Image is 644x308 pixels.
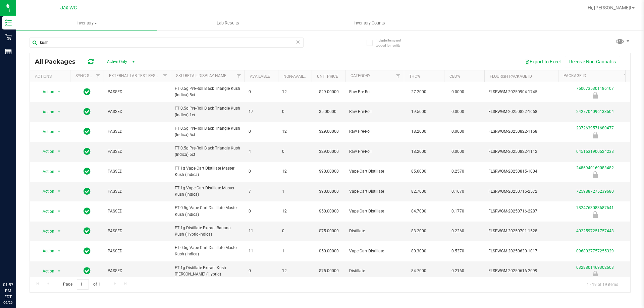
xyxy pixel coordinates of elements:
[316,187,342,196] span: $90.00000
[282,228,308,234] span: 0
[175,125,240,138] span: FT 0.5g Pre-Roll Black Triangle Kush (Indica) 5ct
[84,167,91,176] span: In Sync
[408,246,430,256] span: 80.3000
[55,127,63,136] span: select
[249,168,274,175] span: 0
[448,266,468,276] span: 0.2160
[408,187,430,196] span: 82.7000
[576,229,614,233] a: 4022597251757443
[30,38,304,48] input: Search Package ID, Item Name, SKU, Lot or Part Number...
[93,70,104,82] a: Filter
[408,147,430,157] span: 18.2000
[84,187,91,196] span: In Sync
[448,167,468,176] span: 0.2570
[175,245,240,257] span: FT 0.5g Vape Cart Distillate Master Kush (Indica)
[282,268,308,274] span: 12
[37,246,55,256] span: Action
[488,109,554,115] span: FLSRWGM-20250822-1668
[349,208,400,214] span: Vape Cart Distillate
[349,268,400,274] span: Distillate
[282,128,308,135] span: 12
[588,5,631,10] span: Hi, [PERSON_NAME]!
[175,225,240,238] span: FT 1g Distillate Extract Banana Kush (Hybrid-Indica)
[488,208,554,214] span: FLSRWGM-20250716-2287
[249,128,274,135] span: 0
[282,148,308,155] span: 0
[576,149,614,154] a: 0451531900524238
[488,89,554,95] span: FLSRWGM-20250904-1745
[488,248,554,254] span: FLSRWGM-20250630-1017
[299,16,440,30] a: Inventory Counts
[581,279,624,289] span: 1 - 19 of 19 items
[557,171,633,178] div: Newly Received
[349,188,400,195] span: Vape Cart Distillate
[316,127,342,136] span: $29.00000
[282,188,308,195] span: 1
[408,87,430,97] span: 27.2000
[233,70,245,82] a: Filter
[37,167,55,176] span: Action
[282,89,308,95] span: 12
[490,74,532,79] a: Flourish Package ID
[37,187,55,196] span: Action
[55,266,63,276] span: select
[488,188,554,195] span: FLSRWGM-20250716-2572
[249,148,274,155] span: 4
[3,300,13,305] p: 09/26
[108,208,167,214] span: PASSED
[349,148,400,155] span: Raw Pre-Roll
[108,109,167,115] span: PASSED
[37,227,55,236] span: Action
[317,74,338,79] a: Unit Price
[520,56,565,67] button: Export to Excel
[448,187,468,196] span: 0.1670
[448,127,468,136] span: 0.0000
[563,73,586,78] a: Package ID
[249,109,274,115] span: 17
[283,74,313,79] a: Non-Available
[448,107,468,117] span: 0.0000
[55,167,63,176] span: select
[84,246,91,256] span: In Sync
[316,167,342,176] span: $90.00000
[55,87,63,97] span: select
[488,268,554,274] span: FLSRWGM-20250616-2099
[448,87,468,97] span: 0.0000
[84,226,91,236] span: In Sync
[408,127,430,136] span: 18.2000
[175,265,240,278] span: FT 1g Distillate Extract Kush [PERSON_NAME] (Hybrid)
[621,70,632,82] a: Filter
[108,228,167,234] span: PASSED
[448,226,468,236] span: 0.2260
[576,109,614,114] a: 2427704096133504
[557,92,633,99] div: Launch Hold
[282,168,308,175] span: 12
[408,266,430,276] span: 84.7000
[349,109,400,115] span: Raw Pre-Roll
[37,207,55,216] span: Action
[175,105,240,118] span: FT 0.5g Pre-Roll Black Triangle Kush (Indica) 1ct
[37,127,55,136] span: Action
[108,128,167,135] span: PASSED
[175,85,240,98] span: FT 0.5g Pre-Roll Black Triangle Kush (Indica) 5ct
[75,73,101,78] a: Sync Status
[488,128,554,135] span: FLSRWGM-20250822-1168
[448,246,468,256] span: 0.5370
[349,248,400,254] span: Vape Cart Distillate
[316,87,342,97] span: $29.00000
[488,148,554,155] span: FLSRWGM-20250822-1112
[84,107,91,116] span: In Sync
[55,246,63,256] span: select
[208,20,248,26] span: Lab Results
[16,16,157,30] a: Inventory
[576,166,614,170] a: 2486940169083482
[3,282,13,300] p: 01:57 PM EDT
[249,228,274,234] span: 11
[5,34,12,41] inline-svg: Retail
[393,70,404,82] a: Filter
[108,168,167,175] span: PASSED
[408,226,430,236] span: 83.2000
[576,189,614,194] a: 7259887275239680
[249,89,274,95] span: 0
[84,147,91,156] span: In Sync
